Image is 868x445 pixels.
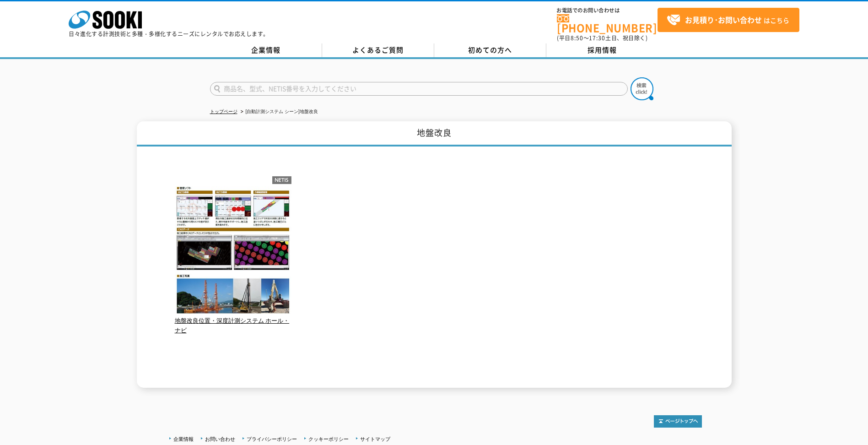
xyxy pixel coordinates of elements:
a: [PHONE_NUMBER] [557,14,658,33]
h1: 地盤改良 [137,121,732,147]
span: 地盤改良位置・深度計測システム ホール・ナビ [175,317,290,334]
a: 企業情報 [173,436,194,442]
span: 8:50 [571,34,583,42]
a: サイトマップ [360,436,390,442]
span: 17:30 [589,34,605,42]
a: 採用情報 [546,43,658,57]
span: はこちら [667,13,789,27]
a: お見積り･お問い合わせはこちら [658,8,799,32]
a: 企業情報 [210,43,322,57]
a: お問い合わせ [205,436,235,442]
input: 商品名、型式、NETIS番号を入力してください [210,82,628,96]
span: お電話でのお問い合わせは [557,8,658,13]
img: 地盤改良位置・深度計測システム ホール・ナビ [175,186,291,316]
a: プライバシーポリシー [247,436,297,442]
li: [自動計測システム シーン]地盤改良 [239,107,318,117]
a: トップページ [210,109,237,114]
strong: お見積り･お問い合わせ [685,14,762,25]
span: (平日 ～ 土日、祝日除く) [557,34,647,42]
p: 日々進化する計測技術と多種・多様化するニーズにレンタルでお応えします。 [69,31,269,37]
img: トップページへ [654,415,702,428]
a: よくあるご質問 [322,43,434,57]
a: 地盤改良位置・深度計測システム ホール・ナビ [175,308,291,334]
img: btn_search.png [631,77,653,100]
img: netis [272,176,291,184]
a: クッキーポリシー [308,436,349,442]
span: 初めての方へ [468,45,512,55]
a: 初めての方へ [434,43,546,57]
